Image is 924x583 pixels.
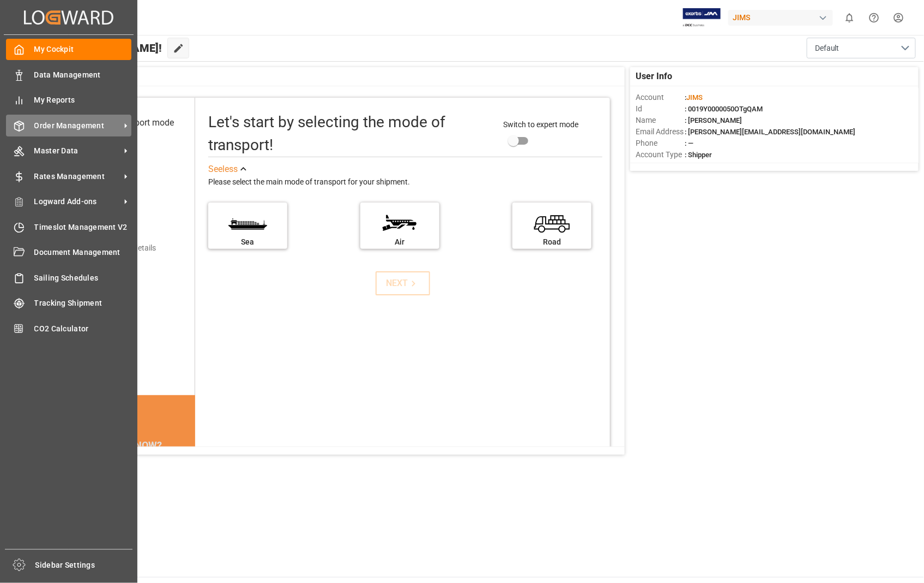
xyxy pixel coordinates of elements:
[683,8,721,27] img: Exertis%20JAM%20-%20Email%20Logo.jpg_1722504956.jpg
[685,151,712,159] span: : Shipper
[636,92,685,103] span: Account
[35,560,133,571] span: Sidebar Settings
[208,176,603,189] div: Please select the main mode of transport for your shipment.
[6,64,131,85] a: Data Management
[685,93,703,102] span: :
[6,267,131,288] a: Sailing Schedules
[503,120,578,129] span: Switch to expert mode
[837,5,862,30] button: show 0 new notifications
[685,116,742,124] span: : [PERSON_NAME]
[208,111,492,157] div: Let's start by selecting the mode of transport!
[366,236,434,248] div: Air
[685,105,763,113] span: : 0019Y0000050OTgQAM
[862,5,886,30] button: Help Center
[685,128,855,136] span: : [PERSON_NAME][EMAIL_ADDRESS][DOMAIN_NAME]
[807,38,916,58] button: open menu
[34,94,132,106] span: My Reports
[386,277,419,290] div: NEXT
[6,242,131,263] a: Document Management
[636,138,685,149] span: Phone
[6,39,131,60] a: My Cockpit
[6,293,131,314] a: Tracking Shipment
[34,247,132,258] span: Document Management
[636,126,685,138] span: Email Address
[728,10,833,26] div: JIMS
[34,222,132,233] span: Timeslot Management V2
[34,69,132,81] span: Data Management
[636,103,685,115] span: Id
[6,90,131,111] a: My Reports
[518,236,586,248] div: Road
[6,318,131,339] a: CO2 Calculator
[34,44,132,55] span: My Cockpit
[34,145,120,157] span: Master Data
[636,115,685,126] span: Name
[208,163,238,176] div: See less
[376,271,430,295] button: NEXT
[88,242,156,254] div: Add shipping details
[636,149,685,160] span: Account Type
[728,7,837,28] button: JIMS
[34,272,132,284] span: Sailing Schedules
[686,93,703,102] span: JIMS
[636,70,672,83] span: User Info
[685,139,693,147] span: : —
[815,43,840,54] span: Default
[34,196,120,207] span: Logward Add-ons
[34,171,120,182] span: Rates Management
[6,216,131,237] a: Timeslot Management V2
[214,236,282,248] div: Sea
[34,323,132,335] span: CO2 Calculator
[34,298,132,309] span: Tracking Shipment
[34,120,120,132] span: Order Management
